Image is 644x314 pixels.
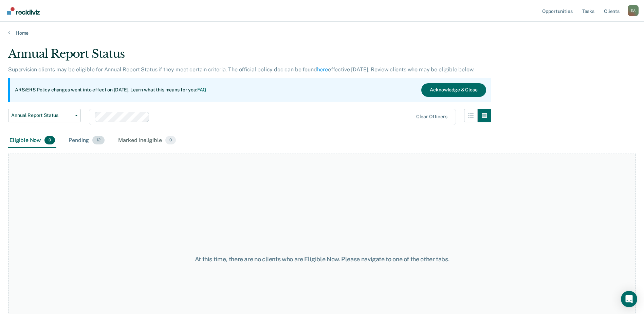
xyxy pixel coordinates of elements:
[92,136,105,145] span: 12
[197,87,207,92] a: FAQ
[8,133,56,148] div: Eligible Now0
[421,83,486,97] button: Acknowledge & Close
[11,112,72,118] span: Annual Report Status
[8,109,81,122] button: Annual Report Status
[44,136,55,145] span: 0
[8,66,474,73] p: Supervision clients may be eligible for Annual Report Status if they meet certain criteria. The o...
[8,47,491,66] div: Annual Report Status
[117,133,177,148] div: Marked Ineligible0
[621,291,637,307] div: Open Intercom Messenger
[8,30,636,36] a: Home
[7,7,40,15] img: Recidiviz
[15,87,206,93] p: ARS/ERS Policy changes went into effect on [DATE]. Learn what this means for you:
[165,136,176,145] span: 0
[628,5,639,16] button: Profile dropdown button
[628,5,639,16] div: E A
[317,66,328,73] a: here
[165,256,479,263] div: At this time, there are no clients who are Eligible Now. Please navigate to one of the other tabs.
[67,133,106,148] div: Pending12
[416,114,447,120] div: Clear officers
